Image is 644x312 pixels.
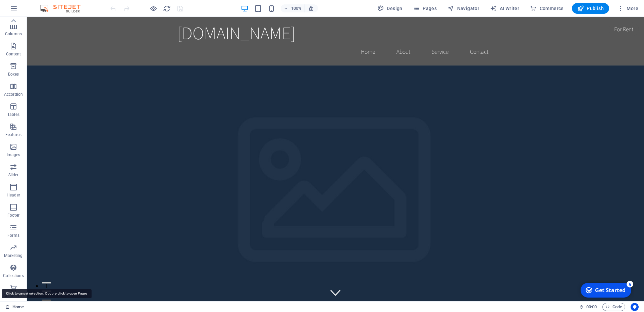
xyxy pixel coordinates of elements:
div: Design (Ctrl+Alt+Y) [375,3,405,14]
button: Code [602,303,625,311]
button: Design [375,3,405,14]
span: Pages [413,5,437,12]
button: Publish [572,3,609,14]
p: Accordion [4,92,23,97]
button: Usercentrics [631,303,639,311]
button: More [614,3,641,14]
p: Marketing [4,253,22,258]
p: Tables [7,112,19,117]
button: Commerce [527,3,567,14]
div: Get Started 5 items remaining, 0% complete [4,3,54,17]
p: Forms [7,233,19,238]
p: Collections [3,273,23,278]
p: Content [6,51,21,57]
span: Commerce [530,5,564,12]
button: 2 [15,274,24,275]
span: Design [377,5,402,12]
div: For Rent [582,5,612,19]
button: 100% [281,4,305,12]
span: AI Writer [490,5,519,12]
button: Click here to leave preview mode and continue editing [149,4,157,12]
p: Features [5,132,21,137]
button: Navigator [445,3,482,14]
span: Publish [577,5,604,12]
p: Boxes [8,72,19,77]
button: reload [163,4,171,12]
p: Columns [5,31,22,37]
button: 3 [15,283,24,284]
span: More [617,5,638,12]
h6: 100% [291,4,302,12]
p: Footer [7,213,19,218]
button: AI Writer [487,3,522,14]
h6: Session time [579,303,597,311]
a: Home [5,303,24,311]
button: 1 [15,265,24,267]
span: Navigator [447,5,479,12]
i: On resize automatically adjust zoom level to fit chosen device. [308,5,314,11]
i: Reload page [163,5,171,12]
div: Get Started [18,6,49,14]
img: Editor Logo [39,4,89,12]
div: 5 [50,1,56,7]
span: Code [605,303,622,311]
p: Commerce [3,293,23,299]
span: : [591,304,592,309]
p: Slider [8,172,19,178]
p: Images [7,152,20,158]
p: Header [7,192,20,198]
button: Pages [411,3,439,14]
span: 00 00 [586,303,597,311]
